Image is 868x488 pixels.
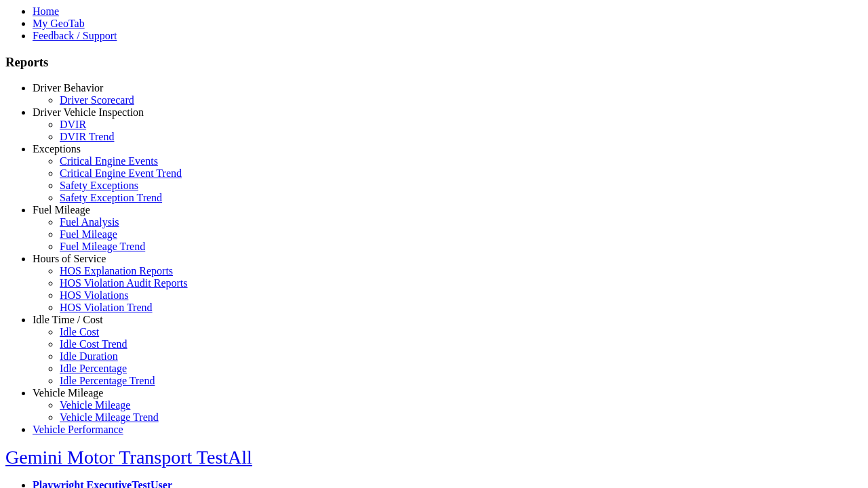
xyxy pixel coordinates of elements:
a: Exceptions [33,143,81,155]
a: Driver Behavior [33,82,103,94]
a: Driver Vehicle Inspection [33,106,144,118]
a: Safety Exceptions [60,180,138,191]
h3: Reports [5,55,863,70]
a: Fuel Mileage Trend [60,241,145,252]
a: HOS Violation Trend [60,302,153,313]
a: Safety Exception Trend [60,192,162,203]
a: HOS Violation Audit Reports [60,277,188,289]
a: Fuel Mileage [60,228,117,240]
a: HOS Explanation Reports [60,265,173,277]
a: Vehicle Mileage Trend [60,411,159,423]
a: Hours of Service [33,253,106,264]
a: Idle Duration [60,350,118,362]
a: Feedback / Support [33,30,117,41]
a: HOS Violations [60,289,128,301]
a: Idle Cost [60,326,99,338]
a: Driver Scorecard [60,94,134,106]
a: Vehicle Mileage [33,387,103,399]
a: DVIR Trend [60,131,114,142]
a: Critical Engine Event Trend [60,167,182,179]
a: Fuel Analysis [60,216,119,228]
a: Vehicle Mileage [60,399,130,411]
a: Idle Percentage [60,363,127,374]
a: Idle Percentage Trend [60,375,155,386]
a: Critical Engine Events [60,155,158,167]
a: Idle Cost Trend [60,338,127,350]
a: Gemini Motor Transport TestAll [5,447,252,468]
a: Idle Time / Cost [33,314,103,325]
a: Fuel Mileage [33,204,90,216]
a: My GeoTab [33,18,85,29]
a: Vehicle Performance [33,424,123,435]
a: Home [33,5,59,17]
a: DVIR [60,119,86,130]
